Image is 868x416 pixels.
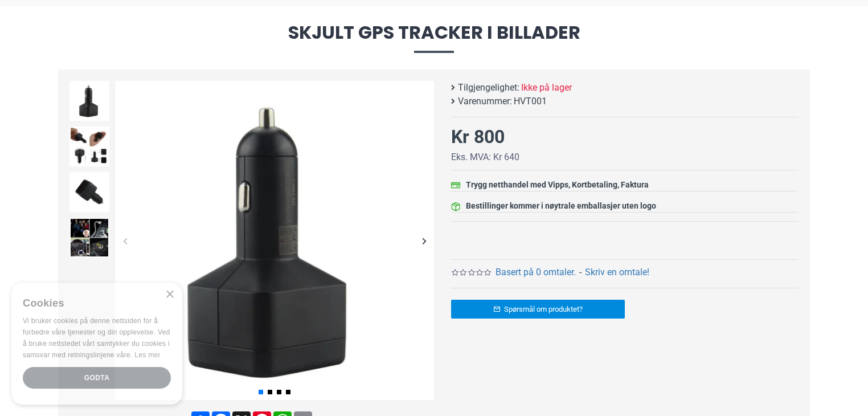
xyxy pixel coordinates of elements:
div: Previous slide [115,231,135,251]
span: Go to slide 3 [277,390,281,394]
a: Spørsmål om produktet? [451,300,625,319]
div: Close [165,291,174,299]
img: Skjult GPS tracker i billader - SpyGadgets.no [69,172,109,212]
b: Varenummer: [458,95,512,108]
div: Bestillinger kommer i nøytrale emballasjer uten logo [466,200,656,212]
div: Kr 800 [451,123,505,150]
span: Go to slide 4 [286,390,290,394]
div: Cookies [23,291,163,316]
span: Ikke på lager [521,81,572,95]
span: Go to slide 2 [268,390,272,394]
span: HVT001 [514,95,547,108]
div: Trygg netthandel med Vipps, Kortbetaling, Faktura [466,179,649,191]
span: Skjult GPS tracker i billader [58,23,810,52]
span: Vi bruker cookies på denne nettsiden for å forbedre våre tjenester og din opplevelse. Ved å bruke... [23,317,170,358]
span: Go to slide 1 [259,390,263,394]
a: Basert på 0 omtaler. [496,266,576,279]
b: - [579,267,582,278]
img: Skjult GPS tracker i billader - SpyGadgets.no [115,81,434,400]
b: Tilgjengelighet: [458,81,519,95]
a: Skriv en omtale! [585,266,649,279]
div: Next slide [414,231,434,251]
a: Les mer, opens a new window [134,351,160,359]
img: Skjult GPS tracker i billader - SpyGadgets.no [69,127,109,166]
img: Skjult GPS tracker i billader - SpyGadgets.no [69,81,109,121]
img: Skjult GPS tracker i billader - SpyGadgets.no [69,218,109,258]
div: Godta [23,367,171,389]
